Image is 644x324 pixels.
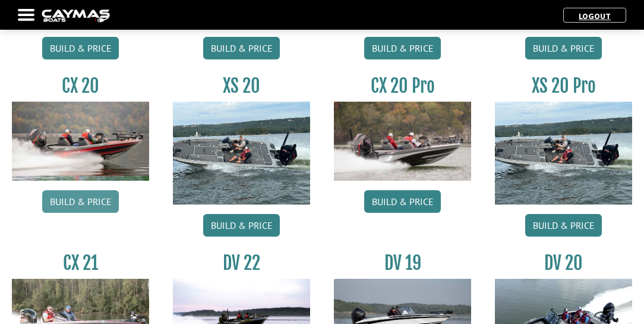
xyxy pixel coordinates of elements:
[12,102,149,181] img: CX-20_thumbnail.jpg
[173,75,310,97] h3: XS 20
[495,102,632,205] img: XS_20_resized.jpg
[12,252,149,274] h3: CX 21
[203,214,280,237] a: Build & Price
[525,37,602,59] a: Build & Price
[173,252,310,274] h3: DV 22
[364,190,441,213] a: Build & Price
[495,252,632,274] h3: DV 20
[334,102,471,181] img: CX-20Pro_thumbnail.jpg
[173,102,310,205] img: XS_20_resized.jpg
[334,75,471,97] h3: CX 20 Pro
[334,252,471,274] h3: DV 19
[42,37,119,59] a: Build & Price
[495,75,632,97] h3: XS 20 Pro
[573,11,617,21] a: Logout
[42,10,110,22] img: caymas-dealer-connect-2ed40d3bc7270c1d8d7ffb4b79bf05adc795679939227970def78ec6f6c03838.gif
[12,75,149,97] h3: CX 20
[525,214,602,237] a: Build & Price
[42,190,119,213] a: Build & Price
[203,37,280,59] a: Build & Price
[364,37,441,59] a: Build & Price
